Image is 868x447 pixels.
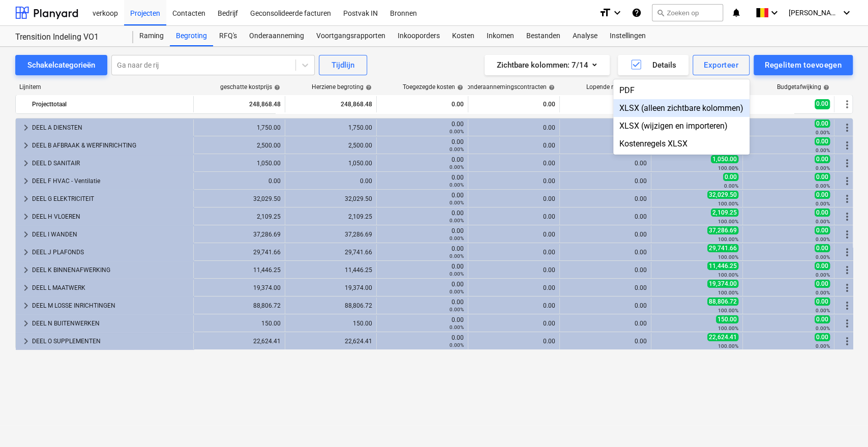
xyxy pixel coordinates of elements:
[817,398,868,447] div: Chatwidget
[15,83,193,91] div: Lijnitem
[613,135,750,153] div: Kostenregels XLSX
[817,398,868,447] iframe: Chat Widget
[613,117,750,135] div: XLSX (wijzigen en importeren)
[32,96,189,112] div: Projecttotaal
[613,81,750,99] div: PDF
[613,99,750,117] div: XLSX (alleen zichtbare kolommen)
